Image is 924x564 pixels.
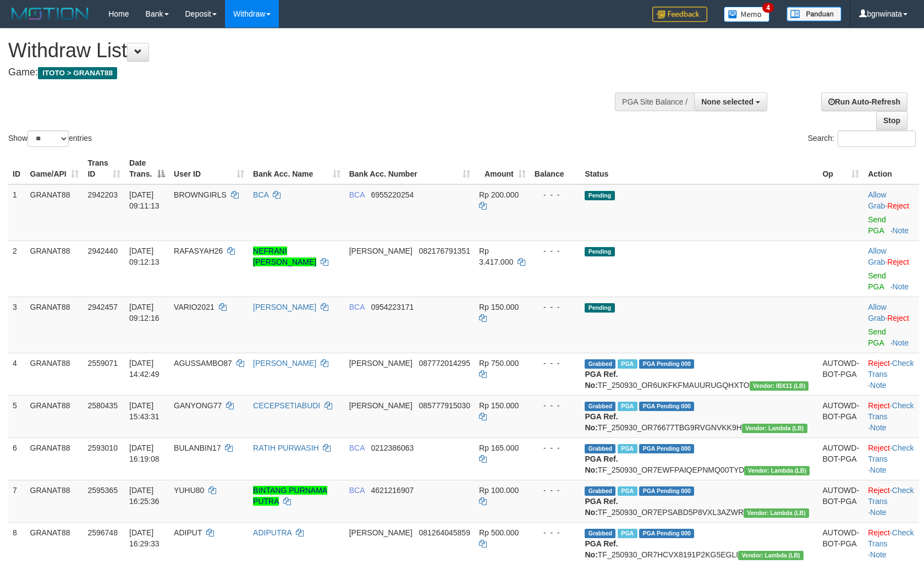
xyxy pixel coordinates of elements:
[87,528,118,537] span: 2596748
[479,486,519,495] span: Rp 100.000
[585,497,618,517] b: PGA Ref. No:
[585,486,615,496] span: Grabbed
[129,247,159,266] span: [DATE] 09:12:13
[479,401,519,410] span: Rp 150.000
[870,423,887,432] a: Note
[580,153,818,184] th: Status
[174,190,227,199] span: BROWNGIRLS
[868,327,886,347] a: Send PGA
[174,359,232,368] span: AGUSSAMBO87
[129,443,159,463] span: [DATE] 16:19:08
[618,402,637,411] span: Marked by bgndedek
[787,7,842,21] img: panduan.png
[893,226,909,235] a: Note
[535,189,576,200] div: - - -
[868,359,890,368] a: Reject
[26,240,84,297] td: GRANAT88
[129,401,159,421] span: [DATE] 15:43:31
[585,529,615,538] span: Grabbed
[838,130,916,147] input: Search:
[893,282,909,291] a: Note
[253,190,268,199] a: BCA
[864,395,919,437] td: · ·
[864,297,919,353] td: ·
[870,381,887,390] a: Note
[253,359,316,368] a: [PERSON_NAME]
[808,130,916,147] label: Search:
[8,6,92,22] img: MOTION_logo.png
[639,402,694,411] span: PGA Pending
[887,314,909,322] a: Reject
[535,485,576,496] div: - - -
[585,247,614,256] span: Pending
[821,92,908,111] a: Run Auto-Refresh
[125,153,169,184] th: Date Trans.: activate to sort column descending
[744,466,810,475] span: Vendor URL: https://dashboard.q2checkout.com/secure
[868,190,886,210] a: Allow Grab
[618,486,637,496] span: Marked by bgndany
[868,486,914,506] a: Check Trans
[724,7,770,22] img: Button%20Memo.svg
[580,353,818,395] td: TF_250930_OR6UKFKFMAUURUGQHXTO
[868,443,890,452] a: Reject
[868,401,890,410] a: Reject
[868,528,890,537] a: Reject
[864,240,919,297] td: ·
[585,444,615,453] span: Grabbed
[744,508,809,518] span: Vendor URL: https://dashboard.q2checkout.com/secure
[87,247,118,255] span: 2942440
[530,153,581,184] th: Balance
[580,480,818,522] td: TF_250930_OR7EPSABD5P8VXL3AZWR
[876,111,908,130] a: Stop
[887,258,909,266] a: Reject
[87,190,118,199] span: 2942203
[83,153,125,184] th: Trans ID: activate to sort column ascending
[8,353,26,395] td: 4
[618,359,637,369] span: Marked by bgndedek
[419,401,470,410] span: Copy 085777915030 to clipboard
[87,486,118,495] span: 2595365
[8,130,92,147] label: Show entries
[349,247,413,255] span: [PERSON_NAME]
[8,480,26,522] td: 7
[585,303,614,313] span: Pending
[253,443,319,452] a: RATIH PURWASIH
[479,359,519,368] span: Rp 750.000
[868,486,890,495] a: Reject
[818,153,864,184] th: Op: activate to sort column ascending
[580,395,818,437] td: TF_250930_OR76677TBG9RVGNVKK9H
[129,359,159,379] span: [DATE] 14:42:49
[762,3,774,13] span: 4
[26,437,84,480] td: GRANAT88
[129,190,159,210] span: [DATE] 09:11:13
[870,550,887,559] a: Note
[750,381,809,391] span: Vendor URL: https://dashboard.q2checkout.com/secure
[742,424,807,433] span: Vendor URL: https://dashboard.q2checkout.com/secure
[8,297,26,353] td: 3
[864,353,919,395] td: · ·
[253,303,316,311] a: [PERSON_NAME]
[868,247,886,266] a: Allow Grab
[639,444,694,453] span: PGA Pending
[253,528,291,537] a: ADIPUTRA
[701,97,754,106] span: None selected
[580,437,818,480] td: TF_250930_OR7EWFPAIQEPNMQ00TYD
[887,201,909,210] a: Reject
[174,443,221,452] span: BULANBIN17
[26,297,84,353] td: GRANAT88
[535,442,576,453] div: - - -
[349,443,365,452] span: BCA
[893,338,909,347] a: Note
[479,247,513,266] span: Rp 3.417.000
[253,247,316,266] a: NEFRANI [PERSON_NAME]
[174,401,222,410] span: GANYONG77
[479,443,519,452] span: Rp 165.000
[87,303,118,311] span: 2942457
[349,401,413,410] span: [PERSON_NAME]
[818,353,864,395] td: AUTOWD-BOT-PGA
[26,153,84,184] th: Game/API: activate to sort column ascending
[868,215,886,235] a: Send PGA
[8,67,605,78] h4: Game:
[26,395,84,437] td: GRANAT88
[174,247,223,255] span: RAFASYAH26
